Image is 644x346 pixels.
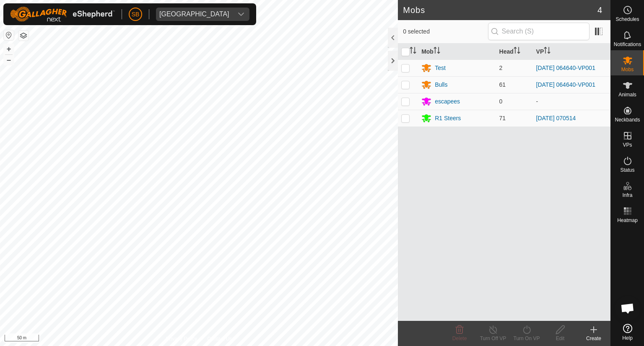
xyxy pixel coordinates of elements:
span: 61 [499,81,506,88]
td: - [533,93,610,110]
p-sorticon: Activate to sort [544,48,551,55]
span: VPs [623,142,632,147]
p-sorticon: Activate to sort [410,48,416,55]
a: [DATE] 064640-VP001 [536,81,595,88]
span: 71 [499,115,506,121]
span: Heatmap [617,218,638,223]
div: Test [435,64,446,72]
a: Contact Us [207,335,232,343]
span: 4 [597,4,602,16]
th: Head [496,44,533,60]
span: Help [622,336,633,341]
div: Bulls [435,80,447,89]
span: Animals [618,92,636,97]
div: Edit [543,335,577,342]
a: Help [611,320,644,344]
div: Turn On VP [510,335,543,342]
span: Neckbands [615,117,640,122]
div: dropdown trigger [233,8,249,21]
div: [GEOGRAPHIC_DATA] [159,11,229,18]
span: Status [620,168,634,173]
button: Map Layers [18,31,29,41]
button: – [4,55,14,65]
span: Schedules [615,17,639,22]
th: Mob [418,44,496,60]
div: escapees [435,97,460,106]
a: [DATE] 070514 [536,115,576,121]
div: Open chat [615,296,640,321]
span: Mobs [621,67,634,72]
div: R1 Steers [435,114,461,123]
th: VP [533,44,610,60]
div: Create [577,335,610,342]
p-sorticon: Activate to sort [434,48,440,55]
h2: Mobs [403,5,597,15]
a: [DATE] 064640-VP001 [536,65,595,71]
span: SB [132,10,140,19]
div: Turn Off VP [476,335,510,342]
span: Tangihanga station [156,8,233,21]
span: Notifications [614,42,641,47]
button: + [4,44,14,54]
p-sorticon: Activate to sort [514,48,520,55]
span: 2 [499,65,503,71]
button: Reset Map [4,30,14,40]
span: 0 [499,98,503,105]
span: Infra [622,193,632,198]
span: Delete [452,336,467,341]
input: Search (S) [488,23,589,40]
img: Gallagher Logo [10,7,115,22]
a: Privacy Policy [166,335,197,343]
span: 0 selected [403,27,488,36]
